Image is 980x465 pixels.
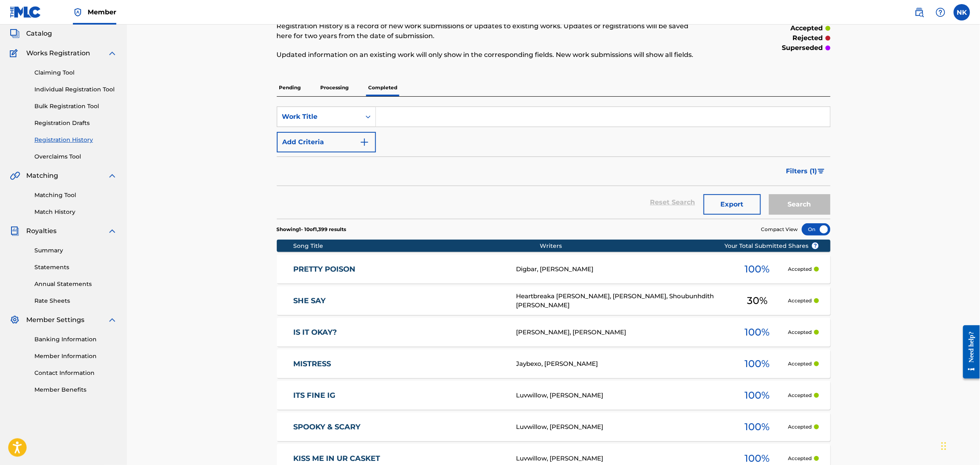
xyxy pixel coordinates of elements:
span: Works Registration [26,48,90,58]
img: help [936,7,946,17]
a: Match History [34,208,117,216]
div: Writers [540,242,751,250]
span: 100 % [745,420,770,434]
img: expand [107,315,117,325]
img: Royalties [10,226,20,236]
span: Member Settings [26,315,84,325]
div: Digbar, [PERSON_NAME] [516,265,727,274]
div: Song Title [293,242,540,250]
a: Claiming Tool [34,68,117,77]
a: Contact Information [34,369,117,377]
img: expand [107,48,117,58]
span: 100 % [745,325,770,340]
span: 100 % [745,262,770,277]
div: Drag [942,434,946,458]
p: Processing [318,79,351,96]
a: Individual Registration Tool [34,85,117,94]
iframe: Resource Center [957,319,980,385]
a: Matching Tool [34,191,117,200]
img: expand [107,171,117,181]
div: Jaybexo, [PERSON_NAME] [516,359,727,369]
a: Annual Statements [34,280,117,288]
img: Member Settings [10,315,20,325]
a: Overclaims Tool [34,152,117,161]
p: accepted [791,23,823,33]
a: Member Information [34,352,117,361]
p: Accepted [788,455,812,462]
a: Registration Drafts [34,119,117,127]
a: IS IT OKAY? [293,328,505,337]
a: Member Benefits [34,386,117,394]
div: Luvwillow, [PERSON_NAME] [516,454,727,463]
p: Registration History is a record of new work submissions or updates to existing works. Updates or... [277,21,703,41]
img: expand [107,226,117,236]
form: Search Form [277,107,831,219]
p: Showing 1 - 10 of 1,399 results [277,226,346,233]
span: 100 % [745,356,770,371]
img: Top Rightsholder [73,7,83,17]
p: Accepted [788,329,812,336]
button: Export [704,194,761,215]
p: Accepted [788,392,812,399]
button: Filters (1) [781,161,831,181]
img: 9d2ae6d4665cec9f34b9.svg [360,137,369,147]
div: Work Title [282,112,356,122]
img: Catalog [10,29,20,39]
a: Public Search [911,4,928,20]
span: Matching [26,171,58,181]
span: ? [812,243,819,249]
span: Your Total Submitted Shares [724,242,819,250]
a: PRETTY POISON [293,265,505,274]
a: Bulk Registration Tool [34,102,117,111]
a: CatalogCatalog [10,29,52,39]
p: Completed [366,79,400,96]
div: Luvwillow, [PERSON_NAME] [516,391,727,400]
a: Registration History [34,136,117,144]
span: Compact View [761,226,798,233]
p: rejected [793,33,823,43]
span: Royalties [26,226,57,236]
img: MLC Logo [10,6,41,18]
div: [PERSON_NAME], [PERSON_NAME] [516,328,727,337]
img: Works Registration [10,48,20,58]
a: SPOOKY & SCARY [293,422,505,432]
p: Accepted [788,360,812,367]
a: SHE SAY [293,296,505,306]
a: ITS FINE IG [293,391,505,400]
a: Summary [34,246,117,255]
a: Statements [34,263,117,272]
a: MISTRESS [293,359,505,369]
p: Accepted [788,265,812,273]
p: Accepted [788,297,812,304]
img: filter [818,169,825,174]
a: KISS ME IN UR CASKET [293,454,505,463]
div: Help [932,4,949,20]
a: Rate Sheets [34,297,117,305]
span: Member [88,7,116,17]
span: 100 % [745,388,770,403]
p: Pending [277,79,303,96]
img: Matching [10,171,20,181]
span: Filters ( 1 ) [786,166,817,176]
div: Heartbreaka [PERSON_NAME], [PERSON_NAME], Shoubunhdith [PERSON_NAME] [516,292,727,310]
span: 30 % [747,293,767,308]
img: search [914,7,924,17]
a: Banking Information [34,335,117,344]
div: User Menu [954,4,970,20]
p: Accepted [788,423,812,431]
p: superseded [782,43,823,53]
div: Luvwillow, [PERSON_NAME] [516,422,727,432]
p: Updated information on an existing work will only show in the corresponding fields. New work subm... [277,50,703,60]
iframe: Chat Widget [939,426,980,465]
span: Catalog [26,29,52,39]
button: Add Criteria [277,132,376,152]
